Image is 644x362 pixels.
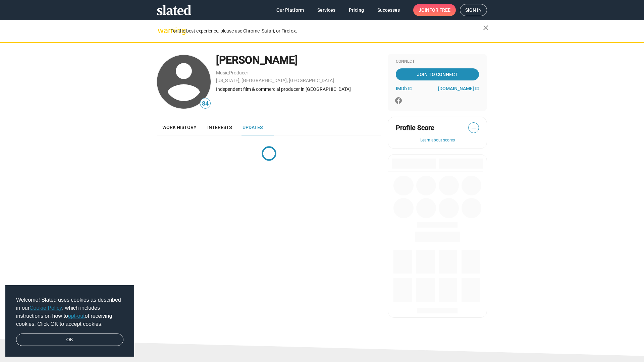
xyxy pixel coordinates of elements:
span: Join [419,4,450,16]
a: Successes [372,4,405,16]
div: cookieconsent [5,285,134,357]
a: Cookie Policy [30,305,62,311]
mat-icon: open_in_new [408,86,412,90]
mat-icon: close [482,24,490,32]
span: Sign in [465,4,482,16]
span: , [228,71,229,75]
span: Interests [207,125,232,130]
div: [PERSON_NAME] [216,53,381,67]
a: Music [216,70,228,75]
a: Our Platform [271,4,309,16]
a: opt-out [68,313,85,319]
span: Welcome! Slated uses cookies as described in our , which includes instructions on how to of recei... [16,296,123,328]
a: dismiss cookie message [16,334,123,346]
a: [US_STATE], [GEOGRAPHIC_DATA], [GEOGRAPHIC_DATA] [216,78,334,83]
a: Producer [229,70,248,75]
a: Pricing [343,4,369,16]
span: IMDb [396,86,407,91]
mat-icon: open_in_new [475,86,479,90]
a: Services [312,4,341,16]
a: [DOMAIN_NAME] [438,86,479,91]
span: Successes [377,4,400,16]
a: Work history [157,119,202,135]
span: [DOMAIN_NAME] [438,86,474,91]
span: Pricing [349,4,364,16]
div: For the best experience, please use Chrome, Safari, or Firefox. [170,26,483,36]
a: Join To Connect [396,68,479,80]
a: Updates [237,119,268,135]
div: Connect [396,59,479,64]
a: Sign in [460,4,487,16]
span: for free [429,4,450,16]
a: Joinfor free [413,4,456,16]
span: Our Platform [276,4,304,16]
a: IMDb [396,86,412,91]
button: Learn about scores [396,138,479,143]
span: Profile Score [396,123,434,132]
a: Interests [202,119,237,135]
span: Work history [162,125,197,130]
span: 84 [200,99,210,108]
span: Join To Connect [397,68,478,80]
span: — [469,124,479,132]
span: Updates [243,125,263,130]
mat-icon: warning [158,26,166,35]
span: Services [317,4,335,16]
div: Independent film & commercial producer in [GEOGRAPHIC_DATA] [216,86,381,93]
